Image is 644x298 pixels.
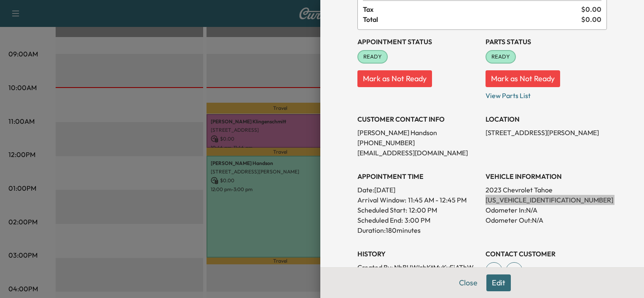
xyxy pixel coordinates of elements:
h3: History [357,249,479,259]
p: 2023 Chevrolet Tahoe [486,185,607,195]
p: Arrival Window: [357,195,479,205]
button: Close [453,274,483,291]
p: [EMAIL_ADDRESS][DOMAIN_NAME] [357,148,479,158]
p: Date: [DATE] [357,185,479,195]
button: Mark as Not Ready [357,70,432,87]
p: Odometer Out: N/A [486,215,607,225]
h3: Appointment Status [357,37,479,47]
p: Created By : NhBUWIrhKtMuKyEjATbW [357,262,479,272]
h3: Parts Status [486,37,607,47]
p: [PHONE_NUMBER] [357,138,479,148]
p: [PERSON_NAME] Handson [357,128,479,138]
span: Tax [363,4,581,14]
h3: CONTACT CUSTOMER [486,249,607,259]
p: 3:00 PM [405,215,430,225]
h3: LOCATION [486,114,607,124]
p: Odometer In: N/A [486,205,607,215]
span: $ 0.00 [581,4,601,14]
span: READY [358,53,387,61]
p: View Parts List [486,87,607,101]
p: 12:00 PM [409,205,437,215]
p: Scheduled End: [357,215,403,225]
span: 11:45 AM - 12:45 PM [408,195,467,205]
span: READY [486,53,515,61]
span: Total [363,14,581,24]
button: Edit [486,274,511,291]
p: Scheduled Start: [357,205,407,215]
h3: VEHICLE INFORMATION [486,171,607,181]
p: [US_VEHICLE_IDENTIFICATION_NUMBER] [486,195,607,205]
button: Mark as Not Ready [486,70,560,87]
p: [STREET_ADDRESS][PERSON_NAME] [486,128,607,138]
h3: APPOINTMENT TIME [357,171,479,181]
p: Duration: 180 minutes [357,225,479,235]
h3: CUSTOMER CONTACT INFO [357,114,479,124]
span: $ 0.00 [581,14,601,24]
